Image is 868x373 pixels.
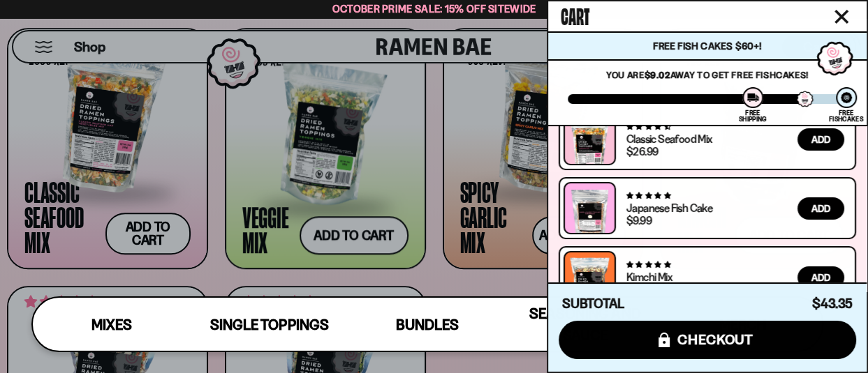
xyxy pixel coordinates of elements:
[626,260,670,269] span: 4.76 stars
[626,201,712,215] a: Japanese Fish Cake
[561,1,589,29] span: Cart
[626,191,670,200] span: 4.77 stars
[210,316,328,333] span: Single Toppings
[562,297,624,311] h4: Subtotal
[797,128,844,151] button: Add
[348,298,506,351] a: Bundles
[396,316,459,333] span: Bundles
[811,273,830,282] span: Add
[529,305,640,344] span: Seasoning and Sauce
[653,40,761,52] span: Free Fish Cakes $60+!
[626,132,712,146] a: Classic Seafood Mix
[91,316,131,333] span: Mixes
[626,122,670,131] span: 4.68 stars
[811,204,830,213] span: Add
[559,321,856,359] button: checkout
[797,197,844,220] button: Add
[812,296,853,312] span: $43.35
[568,69,847,80] p: You are away to get Free Fishcakes!
[332,2,536,15] span: October Prime Sale: 15% off Sitewide
[677,332,753,347] span: checkout
[831,6,852,27] button: Close cart
[739,109,766,122] div: Free Shipping
[33,298,191,351] a: Mixes
[797,266,844,289] button: Add
[191,298,348,351] a: Single Toppings
[626,215,652,226] div: $9.99
[645,69,670,80] strong: $9.02
[506,298,664,351] a: Seasoning and Sauce
[626,270,672,284] a: Kimchi Mix
[829,109,863,122] div: Free Fishcakes
[626,146,658,157] div: $26.99
[811,135,830,144] span: Add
